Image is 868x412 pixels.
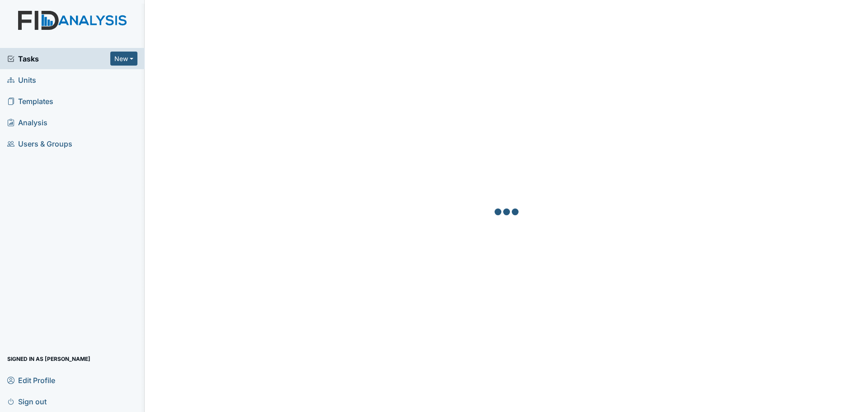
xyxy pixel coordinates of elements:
[7,73,36,87] span: Units
[7,94,53,108] span: Templates
[7,53,110,64] a: Tasks
[7,115,47,129] span: Analysis
[110,52,137,66] button: New
[7,137,72,151] span: Users & Groups
[7,394,47,408] span: Sign out
[7,352,90,366] span: Signed in as [PERSON_NAME]
[7,373,55,387] span: Edit Profile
